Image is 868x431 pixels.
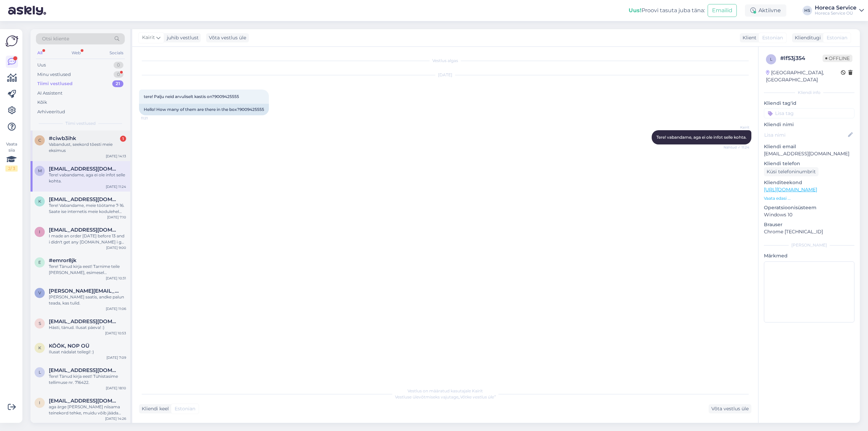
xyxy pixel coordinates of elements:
div: [DATE] 14:13 [106,154,126,159]
div: Horeca Service OÜ [815,11,856,16]
div: Kõik [37,99,47,106]
div: 0 [114,62,123,68]
span: Offline [823,55,852,62]
span: K [38,345,41,350]
div: Minu vestlused [37,71,71,78]
p: Kliendi nimi [764,121,854,128]
span: Kairit [724,125,749,130]
span: #ciwb3ihk [49,135,76,141]
a: [URL][DOMAIN_NAME] [764,187,817,193]
div: aga ärge [PERSON_NAME] niisama teinekord tehke, muidu võib jääda info nägemata :) [49,404,126,416]
div: [DATE] 10:53 [105,331,126,336]
div: Hello! How many of them are there in the box?9009425555 [139,104,269,115]
span: info@amija.ee [49,398,119,404]
div: [DATE] [139,72,751,78]
span: Tere! vabandame, aga ei ole infot selle kohta. [656,135,747,140]
span: 11:21 [141,116,166,121]
div: Vabandust, seekord tõesti meie eksimus [49,141,126,154]
div: 1 [120,136,126,142]
div: [DATE] 9:00 [106,245,126,250]
span: l [770,57,772,62]
div: I made an order [DATE] before 13 and i didn't get any [DOMAIN_NAME] i get it [DATE] [49,233,126,245]
div: Proovi tasuta juba täna: [629,6,705,15]
div: Web [70,48,82,57]
div: [DATE] 14:26 [105,416,126,421]
span: l [39,370,41,375]
i: „Võtke vestlus üle” [458,394,496,399]
p: Chrome [TECHNICAL_ID] [764,228,854,235]
b: Uus! [629,7,642,14]
div: Arhiveeritud [37,109,65,115]
div: Kliendi keel [139,405,169,412]
span: v [38,290,41,295]
div: Tere! vabandame, aga ei ole infot selle kohta. [49,172,126,184]
div: [DATE] 10:31 [106,276,126,281]
span: KÖÖK, NOP OÜ [49,343,90,349]
div: Klienditugi [792,34,821,41]
div: [PERSON_NAME] [764,242,854,248]
div: [DATE] 11:24 [106,184,126,189]
span: k [38,199,41,204]
p: Vaata edasi ... [764,195,854,201]
span: Otsi kliente [42,35,69,42]
p: Windows 10 [764,211,854,218]
div: Klient [740,34,756,41]
div: 2 / 3 [5,165,18,172]
span: Vestluse ülevõtmiseks vajutage [395,394,496,399]
div: Uus [37,62,46,68]
div: Vestlus algas [139,58,751,64]
div: # lf53j354 [780,54,823,62]
span: Estonian [827,34,847,41]
span: Estonian [175,405,195,412]
div: Tere! Tänud kirja eest! Tarnime teile [PERSON_NAME], esimesel võimalusel ja eemaldasin tellimusel... [49,263,126,276]
div: 21 [112,80,123,87]
span: tere! Palju neid arvuliselt kastis on?9009425555 [144,94,239,99]
span: m [38,168,42,173]
span: info@pulcinella.ee [49,227,119,233]
span: #emror8jk [49,257,77,263]
div: Võta vestlus üle [206,33,249,42]
div: Küsi telefoninumbrit [764,167,818,176]
p: [EMAIL_ADDRESS][DOMAIN_NAME] [764,150,854,157]
div: [GEOGRAPHIC_DATA], [GEOGRAPHIC_DATA] [766,69,841,83]
p: Märkmed [764,252,854,259]
div: [DATE] 11:06 [106,306,126,311]
span: Vestlus on määratud kasutajale Kairit [408,388,483,393]
div: [DATE] 18:10 [106,386,126,391]
img: Askly Logo [5,35,18,47]
span: c [38,138,41,143]
div: Kliendi info [764,90,854,96]
p: Kliendi telefon [764,160,854,167]
span: Nähtud ✓ 11:24 [724,145,749,150]
p: Klienditeekond [764,179,854,186]
div: 0 [114,71,123,78]
span: kosmetolog75@mail.ru [49,196,119,202]
p: Kliendi tag'id [764,100,854,107]
div: Vaata siia [5,141,18,172]
span: s [39,321,41,326]
div: [PERSON_NAME] saatis, andke palun teada, kas tulid. [49,294,126,306]
p: Kliendi email [764,143,854,150]
span: i [39,229,40,234]
input: Lisa nimi [764,131,847,139]
div: Horeca Service [815,5,856,11]
div: AI Assistent [37,90,62,97]
span: Kairit [142,34,155,41]
div: All [36,48,44,57]
div: Võta vestlus üle [709,404,751,413]
span: virko.tugevus@delice.ee [49,288,119,294]
div: Aktiivne [745,4,786,17]
div: [DATE] 7:10 [107,215,126,220]
button: Emailid [708,4,737,17]
div: Tere! Vabandame, meie töötame 7-16. Saate ise internetis meie kodulehel sisse logides lisada toot... [49,202,126,215]
span: laagrikool.moldre@daily.ee [49,367,119,373]
div: HS [803,6,812,15]
div: juhib vestlust [164,34,199,41]
p: Operatsioonisüsteem [764,204,854,211]
p: Brauser [764,221,854,228]
span: e [38,260,41,265]
div: Socials [108,48,125,57]
div: Ilusat nädalat teilegi! :) [49,349,126,355]
div: Tere! Tänud kirja eest! Tühistasime tellimuse nr. 716422. [49,373,126,386]
span: Tiimi vestlused [65,120,96,126]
